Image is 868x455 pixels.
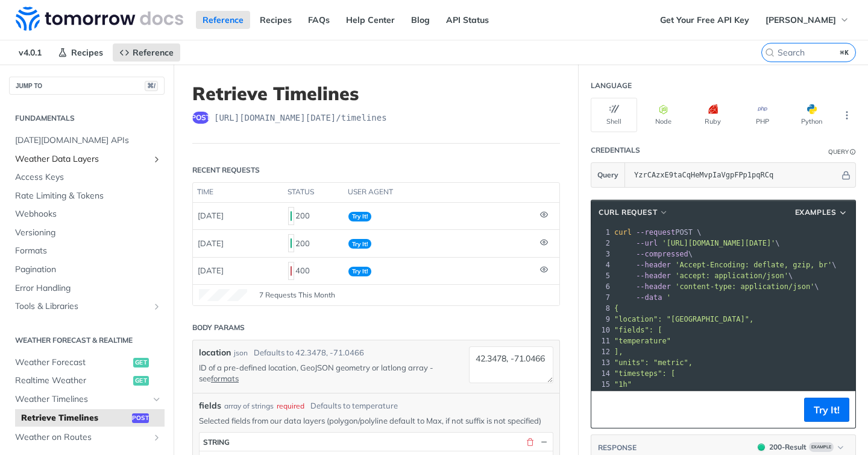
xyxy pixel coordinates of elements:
[200,433,553,451] button: string
[591,238,612,249] div: 2
[614,304,618,313] span: {
[9,335,165,346] h2: Weather Forecast & realtime
[199,399,221,412] span: fields
[113,43,180,62] a: Reference
[283,183,344,202] th: status
[653,11,756,29] a: Get Your Free API Key
[850,149,856,155] i: Information
[203,437,230,447] div: string
[253,11,298,29] a: Recipes
[198,238,224,248] span: [DATE]
[9,390,165,409] a: Weather TimelinesHide subpages for Weather Timelines
[21,412,129,424] span: Retrieve Timelines
[469,346,553,383] textarea: 42.3478, -71.0466
[591,270,612,281] div: 5
[788,98,835,132] button: Python
[196,11,250,29] a: Reference
[591,145,640,156] div: Credentials
[636,250,688,258] span: --compressed
[15,375,130,387] span: Realtime Weather
[199,289,247,301] canvas: Line Graph
[339,11,401,29] a: Help Center
[9,77,165,95] button: JUMP TO⌘/
[591,249,612,259] div: 3
[838,106,856,124] button: More Languages
[9,113,165,124] h2: Fundamentals
[591,336,612,346] div: 11
[71,47,103,58] span: Recipes
[828,147,856,156] div: QueryInformation
[9,242,165,260] a: Formats
[597,442,637,454] button: RESPONSE
[15,245,162,257] span: Formats
[636,272,671,280] span: --header
[591,98,637,132] button: Shell
[791,206,852,218] button: Examples
[192,83,560,104] h1: Retrieve Timelines
[766,14,836,25] span: [PERSON_NAME]
[192,112,209,124] span: post
[675,272,788,280] span: 'accept: application/json'
[344,183,535,202] th: user agent
[614,315,753,323] span: "location": "[GEOGRAPHIC_DATA]",
[9,224,165,242] a: Versioning
[9,168,165,186] a: Access Keys
[614,358,693,367] span: "units": "metric",
[804,398,849,422] button: Try It!
[591,292,612,303] div: 7
[277,401,304,412] div: required
[690,98,736,132] button: Ruby
[614,272,793,280] span: \
[291,266,292,276] span: 400
[211,374,239,383] a: formats
[614,369,675,378] span: "timesteps": [
[9,354,165,372] a: Weather Forecastget
[310,400,398,412] div: Defaults to temperature
[614,326,662,334] span: "fields": [
[288,261,339,281] div: 400
[152,302,162,311] button: Show subpages for Tools & Libraries
[636,228,675,237] span: --request
[591,163,625,187] button: Query
[591,303,612,314] div: 8
[591,80,632,91] div: Language
[133,47,174,58] span: Reference
[51,43,110,62] a: Recipes
[591,281,612,292] div: 6
[15,208,162,220] span: Webhooks
[15,357,130,369] span: Weather Forecast
[591,259,612,270] div: 4
[214,112,387,124] span: https://api.tomorrow.io/v4/timelines
[591,379,612,390] div: 15
[828,147,849,156] div: Query
[795,207,837,218] span: Examples
[591,314,612,325] div: 9
[15,227,162,239] span: Versioning
[224,401,274,412] div: array of strings
[199,415,553,426] p: Selected fields from our data layers (polygon/polyline default to Max, if not suffix is not speci...
[599,207,657,218] span: cURL Request
[259,290,335,301] span: 7 Requests This Month
[199,362,451,384] p: ID of a pre-defined location, GeoJSON geometry or latlong array - see
[15,282,162,294] span: Error Handling
[192,322,245,333] div: Body Params
[636,293,662,302] span: --data
[132,413,149,423] span: post
[9,279,165,297] a: Error Handling
[234,348,248,358] div: json
[9,132,165,150] a: [DATE][DOMAIN_NAME] APIs
[769,442,807,453] div: 200 - Result
[9,261,165,279] a: Pagination
[591,346,612,357] div: 12
[15,153,149,165] span: Weather Data Layers
[675,282,814,291] span: 'content-type: application/json'
[614,228,632,237] span: curl
[614,239,780,247] span: \
[841,110,852,121] svg: More ellipsis
[636,239,658,247] span: --url
[614,261,837,269] span: \
[15,135,162,147] span: [DATE][DOMAIN_NAME] APIs
[765,48,775,57] svg: Search
[145,81,158,91] span: ⌘/
[614,337,671,345] span: "temperature"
